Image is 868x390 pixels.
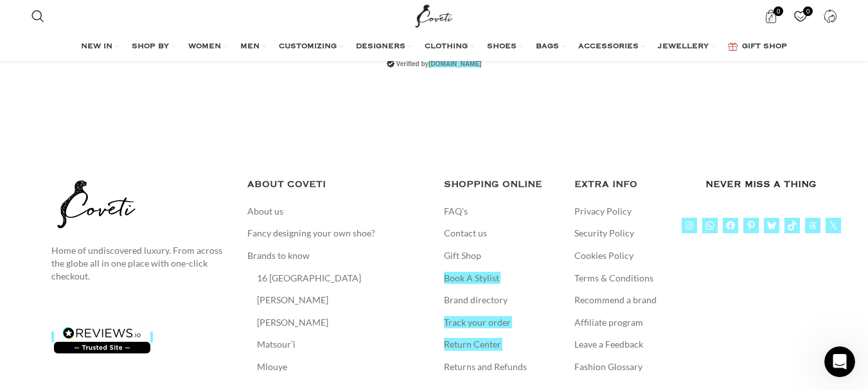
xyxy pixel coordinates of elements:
[444,316,512,329] a: Track your order
[658,34,715,60] a: JEWELLERY
[574,360,644,373] a: Fashion Glossary
[356,34,412,60] a: DESIGNERS
[25,3,51,29] a: Search
[188,34,227,60] a: WOMEN
[787,3,813,29] div: My Wishlist
[51,321,153,356] img: reviews-trust-logo-2.png
[51,244,229,282] p: Home of undiscovered luxury. From across the globe all in one place with one-click checkout.
[444,272,500,285] a: Book A Stylist
[444,360,528,373] a: Returns and Refunds
[81,42,112,52] span: NEW IN
[444,249,483,262] a: Gift Shop
[487,34,523,60] a: SHOES
[51,177,141,231] img: coveti-black-logo_ueqiqk.png
[132,42,169,52] span: SHOP BY
[574,227,635,240] a: Security Policy
[257,316,330,329] a: [PERSON_NAME]
[574,205,633,218] a: Privacy Policy
[444,177,556,191] h5: SHOPPING ONLINE
[574,294,658,306] a: Recommend a brand
[578,42,639,52] span: ACCESSORIES
[132,34,175,60] a: SHOP BY
[387,60,394,67] img: public
[757,3,784,29] a: 0
[444,338,502,351] a: Return Center
[425,34,474,60] a: CLOTHING
[429,60,481,67] a: [DOMAIN_NAME]
[356,42,405,52] span: DESIGNERS
[240,34,266,60] a: MEN
[247,177,425,191] h5: ABOUT COVETI
[257,294,330,306] a: [PERSON_NAME]
[536,34,565,60] a: BAGS
[787,3,813,29] a: 0
[803,6,813,16] span: 0
[257,338,297,351] a: Matsour’i
[25,34,843,60] div: Main navigation
[257,360,288,373] a: Mlouye
[574,316,644,329] a: Affiliate program
[487,42,517,52] span: SHOES
[396,60,482,68] span: Verified by
[728,34,787,60] a: GIFT SHOP
[444,205,469,218] a: FAQ’s
[247,249,311,262] a: Brands to know
[412,10,456,21] a: Site logo
[279,42,337,52] span: CUSTOMIZING
[574,177,686,191] h5: EXTRA INFO
[188,42,221,52] span: WOMEN
[578,34,645,60] a: ACCESSORIES
[705,177,817,191] h3: Never miss a thing
[728,42,738,51] img: GiftBag
[240,42,260,52] span: MEN
[257,272,362,285] a: 16 [GEOGRAPHIC_DATA]
[774,6,783,16] span: 0
[574,272,655,285] a: Terms & Conditions
[247,227,376,240] a: Fancy designing your own shoe?
[536,42,559,52] span: BAGS
[444,227,488,240] a: Contact us
[824,346,855,377] iframe: Intercom live chat
[81,34,119,60] a: NEW IN
[742,42,787,52] span: GIFT SHOP
[658,42,709,52] span: JEWELLERY
[279,34,343,60] a: CUSTOMIZING
[574,338,644,351] a: Leave a Feedback
[574,249,635,262] a: Cookies Policy
[247,205,285,218] a: About us
[444,294,509,306] a: Brand directory
[425,42,468,52] span: CLOTHING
